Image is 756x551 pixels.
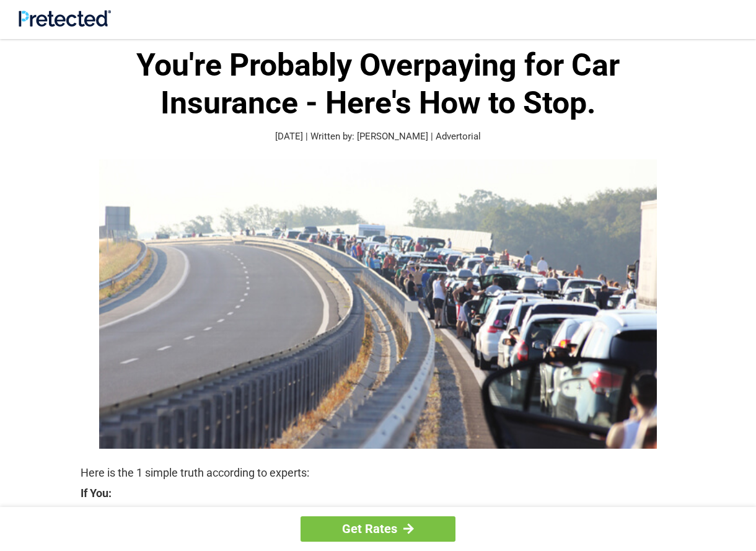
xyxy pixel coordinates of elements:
[92,505,675,522] strong: Are Currently Insured
[81,488,675,499] strong: If You:
[81,130,675,144] p: [DATE] | Written by: [PERSON_NAME] | Advertorial
[301,516,455,542] a: Get Rates
[19,10,111,27] img: Site Logo
[81,46,675,122] h1: You're Probably Overpaying for Car Insurance - Here's How to Stop.
[19,17,111,29] a: Site Logo
[81,464,675,482] p: Here is the 1 simple truth according to experts:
